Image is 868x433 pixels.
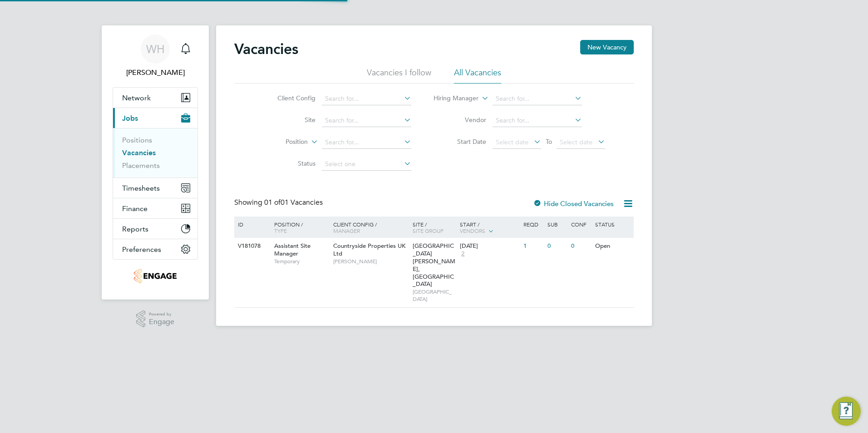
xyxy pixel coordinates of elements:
a: Go to home page [113,269,198,283]
button: New Vacancy [580,40,634,54]
a: Vacancies [122,148,156,157]
div: Position / [267,216,331,238]
span: Manager [333,227,360,234]
nav: Main navigation [102,25,209,300]
input: Search for... [493,93,582,105]
span: Will Hiles [113,67,198,78]
a: Positions [122,136,152,144]
label: Start Date [434,138,486,146]
div: Site / [410,216,458,238]
span: Temporary [274,258,329,265]
label: Client Config [263,94,316,102]
span: Assistant Site Manager [274,242,311,257]
div: ID [236,216,267,232]
input: Search for... [322,93,411,105]
span: Vendors [460,227,485,234]
span: Select date [560,138,592,146]
img: knightwood-logo-retina.png [134,269,176,283]
label: Hiring Manager [426,94,478,103]
span: [GEOGRAPHIC_DATA][PERSON_NAME], [GEOGRAPHIC_DATA] [413,242,455,288]
div: [DATE] [460,242,519,250]
span: Engage [149,318,174,326]
span: 2 [460,250,466,258]
div: 0 [569,238,592,255]
div: 0 [545,238,569,255]
span: Powered by [149,310,174,318]
span: Type [274,227,287,234]
a: Placements [122,161,160,170]
button: Finance [113,198,197,218]
input: Search for... [322,114,411,127]
button: Reports [113,219,197,239]
li: All Vacancies [454,67,501,84]
label: Status [263,159,316,167]
span: Finance [122,204,148,213]
div: Client Config / [331,216,410,238]
span: Countryside Properties UK Ltd [333,242,405,257]
button: Network [113,88,197,108]
span: Reports [122,225,148,233]
li: Vacancies I follow [367,67,431,84]
label: Position [256,138,308,147]
span: Preferences [122,245,161,254]
h2: Vacancies [234,40,298,58]
span: [GEOGRAPHIC_DATA] [413,288,456,302]
a: WH[PERSON_NAME] [113,34,198,78]
div: Status [593,216,632,232]
span: WH [146,43,165,55]
button: Engage Resource Center [832,397,861,426]
div: Sub [545,216,569,232]
button: Preferences [113,239,197,259]
div: Start / [458,216,521,239]
input: Search for... [493,114,582,127]
button: Timesheets [113,178,197,198]
label: Vendor [434,116,486,124]
div: Jobs [113,128,197,177]
span: To [543,136,555,148]
span: Site Group [413,227,444,234]
span: Timesheets [122,184,160,192]
span: Select date [496,138,528,146]
span: Network [122,93,151,102]
a: Powered byEngage [136,310,175,328]
input: Select one [322,158,411,171]
div: Showing [234,198,325,207]
span: 01 of [264,198,281,207]
div: 1 [521,238,545,255]
div: Reqd [521,216,545,232]
span: Jobs [122,114,138,123]
div: V181078 [236,238,267,255]
label: Hide Closed Vacancies [533,199,614,208]
span: [PERSON_NAME] [333,258,408,265]
label: Site [263,116,316,124]
button: Jobs [113,108,197,128]
div: Conf [569,216,592,232]
div: Open [593,238,632,255]
span: 01 Vacancies [264,198,323,207]
input: Search for... [322,136,411,149]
